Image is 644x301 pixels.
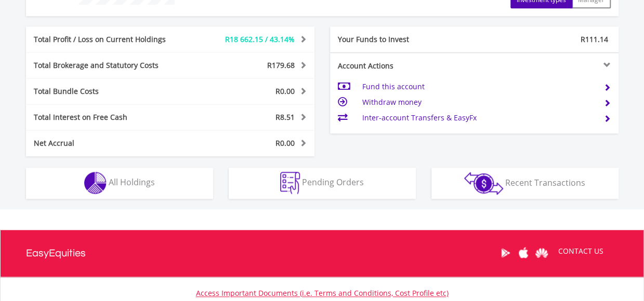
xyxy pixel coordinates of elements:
[275,138,295,148] span: R0.00
[330,61,475,71] div: Account Actions
[362,94,595,110] td: Withdraw money
[431,168,619,199] button: Recent Transactions
[26,60,194,71] div: Total Brokerage and Statutory Costs
[26,168,213,199] button: All Holdings
[275,86,295,96] span: R0.00
[362,110,595,126] td: Inter-account Transfers & EasyFx
[26,112,194,122] div: Total Interest on Free Cash
[229,168,416,199] button: Pending Orders
[496,237,515,269] a: Google Play
[267,60,295,70] span: R179.68
[26,34,194,45] div: Total Profit / Loss on Current Holdings
[26,138,194,148] div: Net Accrual
[26,230,86,277] a: EasyEquities
[302,176,364,188] span: Pending Orders
[515,237,533,269] a: Apple
[533,237,551,269] a: Huawei
[225,34,295,44] span: R18 662.15 / 43.14%
[330,34,475,45] div: Your Funds to Invest
[84,172,107,194] img: holdings-wht.png
[275,112,295,122] span: R8.51
[109,176,155,188] span: All Holdings
[464,172,503,195] img: transactions-zar-wht.png
[505,176,585,188] span: Recent Transactions
[196,288,449,298] a: Access Important Documents (i.e. Terms and Conditions, Cost Profile etc)
[362,79,595,94] td: Fund this account
[581,34,608,44] span: R111.14
[26,86,194,97] div: Total Bundle Costs
[280,172,300,194] img: pending_instructions-wht.png
[551,237,611,266] a: CONTACT US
